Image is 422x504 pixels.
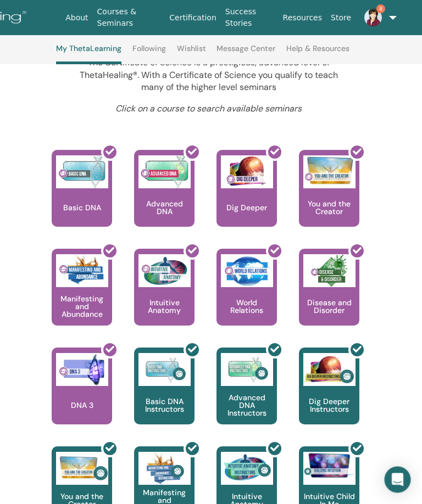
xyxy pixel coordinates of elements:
div: Open Intercom Messenger [385,467,411,493]
a: Advanced DNA Instructors Advanced DNA Instructors [217,348,277,447]
a: Advanced DNA Advanced DNA [135,150,195,249]
a: Courses & Seminars [93,2,166,33]
a: Help & Resources [287,44,350,61]
p: Click on a course to search available seminars [75,103,343,115]
a: Basic DNA Basic DNA [52,150,113,249]
img: World Relations [221,255,274,288]
img: Intuitive Anatomy [139,255,191,288]
img: You and the Creator [304,156,356,186]
p: Manifesting and Abundance [52,295,113,318]
img: default.jpg [365,9,382,26]
a: Certification [165,8,221,28]
img: Advanced DNA Instructors [221,354,274,387]
img: Basic DNA [57,156,109,189]
a: My ThetaLearning [57,44,122,64]
img: DNA 3 [57,354,109,387]
p: Basic DNA Instructors [135,398,195,413]
a: Basic DNA Instructors Basic DNA Instructors [135,348,195,447]
img: You and the Creator Instructors [57,452,109,485]
span: 8 [377,4,386,13]
img: Disease and Disorder [304,255,356,288]
p: World Relations [217,299,277,315]
a: Resources [279,8,327,28]
img: Advanced DNA [139,156,191,189]
a: Dig Deeper Dig Deeper [217,150,277,249]
p: Dig Deeper Instructors [299,398,360,413]
a: Dig Deeper Instructors Dig Deeper Instructors [299,348,360,447]
p: You and the Creator [299,200,360,216]
img: Intuitive Anatomy Instructors [221,452,274,485]
p: The Certificate of Science is a prestigious, advanced level of ThetaHealing®. With a Certificate ... [75,57,343,94]
a: Store [327,8,356,28]
p: Intuitive Anatomy [135,299,195,315]
a: Success Stories [221,2,279,33]
p: Dig Deeper [223,204,272,212]
a: You and the Creator You and the Creator [299,150,360,249]
a: World Relations World Relations [217,249,277,348]
a: Wishlist [177,44,207,61]
img: Dig Deeper Instructors [304,354,356,387]
a: Following [133,44,166,61]
a: Manifesting and Abundance Manifesting and Abundance [52,249,113,348]
a: DNA 3 DNA 3 [52,348,113,447]
p: Advanced DNA [135,200,195,216]
img: Intuitive Child In Me Instructors [304,452,356,479]
img: Manifesting and Abundance Instructors [139,452,191,485]
img: Manifesting and Abundance [57,255,109,288]
img: Dig Deeper [221,156,274,189]
p: Advanced DNA Instructors [217,394,277,417]
img: Basic DNA Instructors [139,354,191,387]
a: Disease and Disorder Disease and Disorder [299,249,360,348]
a: Message Center [217,44,276,61]
a: Intuitive Anatomy Intuitive Anatomy [135,249,195,348]
a: About [62,8,93,28]
p: Disease and Disorder [299,299,360,315]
